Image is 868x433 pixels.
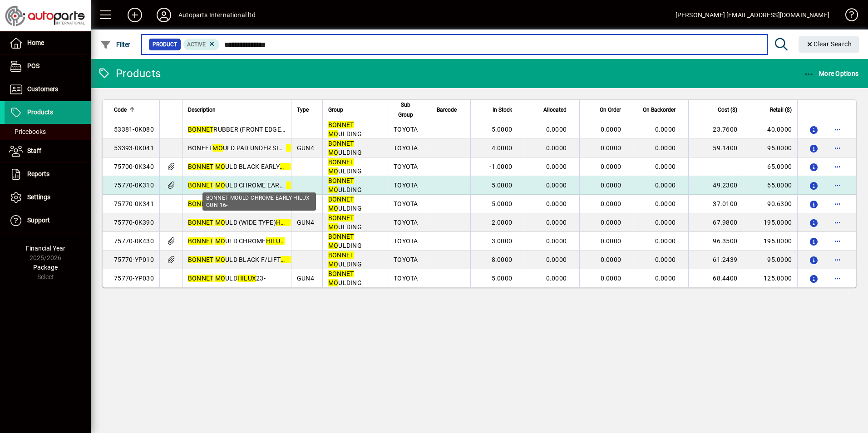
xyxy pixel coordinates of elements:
td: 95.0000 [743,139,797,157]
span: 53381-0K080 [114,126,154,133]
a: POS [5,55,91,78]
span: 0.0000 [655,200,676,207]
span: 75700-0K340 [114,163,154,170]
span: 75770-YP030 [114,275,154,282]
a: Support [5,209,91,232]
span: 0.0000 [601,182,621,189]
span: GUN4 [297,219,314,226]
span: ULDING [328,251,362,268]
em: MO [215,256,226,263]
a: Reports [5,163,91,186]
em: BONNET [328,177,354,184]
em: MO [328,205,339,212]
span: Reports [27,170,49,177]
td: 95.0000 [743,251,797,269]
span: 2.0000 [492,219,513,226]
a: Home [5,32,91,54]
span: 0.0000 [601,126,621,133]
span: 5.0000 [492,126,513,133]
span: TOYOTA [394,144,418,152]
em: MO [328,149,339,156]
button: More options [830,159,845,174]
span: 5.0000 [492,200,513,207]
div: Group [328,105,382,115]
span: Description [188,105,216,115]
button: More options [830,234,845,248]
span: Cost ($) [718,105,737,115]
em: BONNET [328,121,354,128]
button: More options [830,197,845,211]
span: 0.0000 [601,237,621,245]
span: Package [33,264,58,271]
em: BONNET [188,126,214,133]
em: BONNET [188,275,214,282]
div: BONNET MOULD CHROME EARLY HILUX GUN 16- [202,192,316,211]
span: 53393-0K041 [114,144,154,152]
span: Allocated [543,105,567,115]
div: On Backorder [640,105,684,115]
span: On Order [600,105,621,115]
em: MO [212,144,223,152]
em: MO [328,242,339,249]
em: MO [328,261,339,268]
a: Staff [5,140,91,162]
em: HILUX [266,237,285,245]
span: ULDING [328,214,362,231]
span: ULDING [328,140,362,156]
div: Description [188,105,286,115]
button: More options [830,215,845,230]
div: On Order [585,105,629,115]
em: BONNET [328,214,354,221]
span: Active [187,41,206,48]
td: 61.2439 [688,251,743,269]
div: Code [114,105,154,115]
em: MO [328,279,339,286]
span: 0.0000 [655,256,676,263]
span: -1.0000 [489,163,512,170]
em: MO [215,275,226,282]
span: TOYOTA [394,275,418,282]
span: TOYOTA [394,163,418,170]
span: POS [27,62,39,69]
span: 75770-0K390 [114,219,154,226]
em: BONNET [188,163,214,170]
span: GUN4 [297,144,314,152]
button: More options [830,252,845,267]
div: Products [98,66,161,81]
span: ULD BLACK EARLY GUN 16- [188,163,323,170]
span: ULDING [328,177,362,193]
div: Barcode [437,105,465,115]
span: 5.0000 [492,182,513,189]
td: 37.0100 [688,195,743,213]
span: Group [328,105,343,115]
button: Clear [799,36,859,53]
em: MO [215,163,226,170]
td: 67.9800 [688,213,743,232]
td: 65.0000 [743,176,797,195]
span: Staff [27,147,41,154]
div: In Stock [476,105,520,115]
span: 0.0000 [546,275,567,282]
em: MO [328,167,339,175]
button: More options [830,271,845,285]
td: 195.0000 [743,232,797,251]
span: Financial Year [26,245,65,252]
span: ULD CHROME EARLY GUN 16- [188,182,329,189]
span: 0.0000 [546,219,567,226]
span: 0.0000 [546,126,567,133]
span: 0.0000 [655,237,676,245]
td: 90.6300 [743,195,797,213]
span: Barcode [437,105,457,115]
em: BONNET [328,196,354,203]
span: 0.0000 [601,275,621,282]
span: 0.0000 [655,219,676,226]
span: 0.0000 [546,144,567,152]
span: In Stock [493,105,512,115]
span: 0.0000 [546,200,567,207]
span: 75770-0K310 [114,182,154,189]
em: HILUX [281,256,299,263]
span: Settings [27,193,50,201]
span: RUBBER (FRONT EDGE) GUN 18- [188,126,326,133]
em: BONNET [328,233,354,240]
span: 0.0000 [546,256,567,263]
